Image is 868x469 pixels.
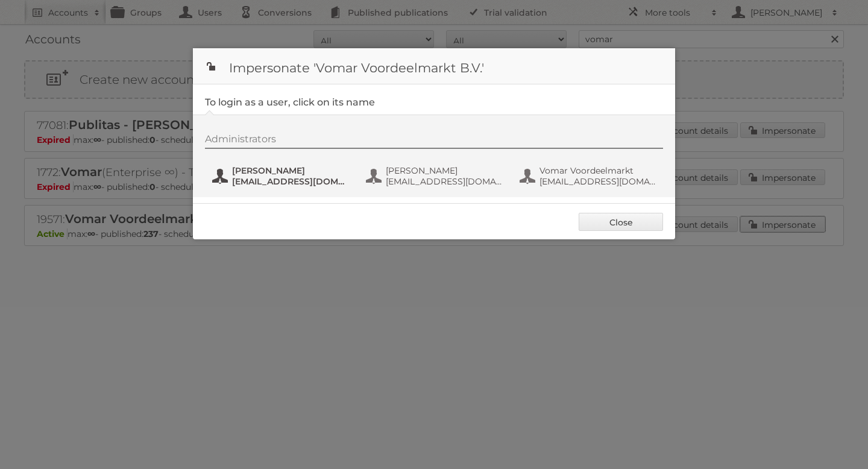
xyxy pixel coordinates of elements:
[579,213,663,231] a: Close
[518,164,660,188] button: Vomar Voordeelmarkt [EMAIL_ADDRESS][DOMAIN_NAME]
[205,96,375,108] legend: To login as a user, click on its name
[539,165,656,176] span: Vomar Voordeelmarkt
[232,165,349,176] span: [PERSON_NAME]
[211,164,353,188] button: [PERSON_NAME] [EMAIL_ADDRESS][DOMAIN_NAME]
[539,176,656,187] span: [EMAIL_ADDRESS][DOMAIN_NAME]
[193,48,675,84] h1: Impersonate 'Vomar Voordeelmarkt B.V.'
[205,133,663,149] div: Administrators
[386,176,503,187] span: [EMAIL_ADDRESS][DOMAIN_NAME]
[365,164,506,188] button: [PERSON_NAME] [EMAIL_ADDRESS][DOMAIN_NAME]
[386,165,503,176] span: [PERSON_NAME]
[232,176,349,187] span: [EMAIL_ADDRESS][DOMAIN_NAME]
